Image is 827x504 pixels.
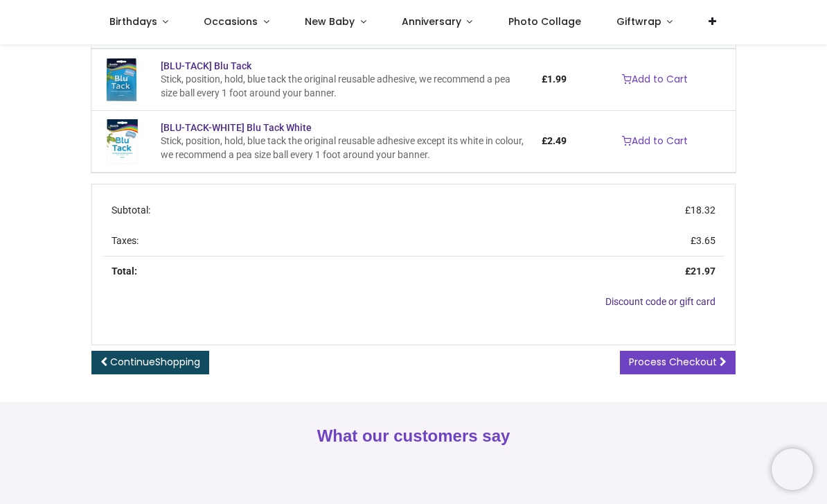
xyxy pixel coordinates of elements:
[100,58,144,102] img: [BLU-TACK] Blu Tack
[772,449,813,490] iframe: Brevo live chat
[696,235,715,246] span: 3.65
[100,73,144,85] a: [BLU-TACK] Blu Tack
[691,235,715,246] span: £
[613,130,697,153] a: Add to Cart
[204,15,258,28] span: Occasions
[685,266,715,277] strong: £
[508,15,581,28] span: Photo Collage
[691,266,715,277] span: 21.97
[616,15,661,28] span: Giftwrap
[305,15,355,28] span: New Baby
[620,351,736,374] a: Process Checkout
[103,195,438,226] td: Subtotal:
[91,351,209,374] a: ContinueShopping
[402,15,461,28] span: Anniversary
[547,73,567,85] span: 1.99
[613,68,697,92] a: Add to Cart
[100,135,144,146] a: [BLU-TACK-WHITE] Blu Tack White
[542,73,567,85] span: £
[542,135,567,146] span: £
[109,15,157,28] span: Birthdays
[691,205,715,216] span: 18.32
[629,355,717,369] span: Process Checkout
[112,266,137,277] strong: Total:
[155,355,200,369] span: Shopping
[161,73,525,100] div: Stick, position, hold, blue tack the original reusable adhesive, we recommend a pea size ball eve...
[91,424,736,448] h2: What our customers say
[547,135,567,146] span: 2.49
[161,60,251,71] a: [BLU-TACK] Blu Tack
[161,134,525,162] div: Stick, position, hold, blue tack the original reusable adhesive except its white in colour, we re...
[605,296,715,307] a: Discount code or gift card
[685,205,715,216] span: £
[110,355,200,369] span: Continue
[103,226,438,257] td: Taxes:
[100,119,144,164] img: [BLU-TACK-WHITE] Blu Tack White
[161,122,312,133] a: [BLU-TACK-WHITE] Blu Tack White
